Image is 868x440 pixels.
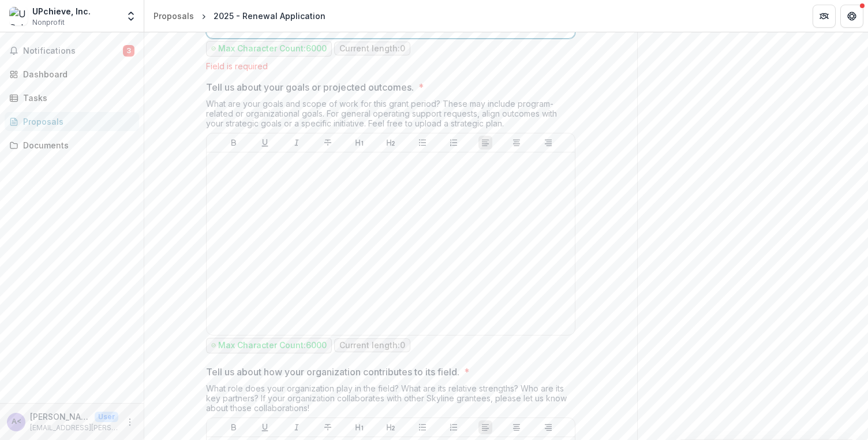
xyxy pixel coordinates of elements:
button: Notifications3 [5,42,139,60]
button: Align Left [478,420,492,434]
div: What are your goals and scope of work for this grant period? These may include program-related or... [206,99,575,133]
span: Notifications [23,46,123,56]
button: Strike [321,420,335,434]
div: Aly Murray <aly.murray@upchieve.org> [12,418,21,426]
p: Current length: 0 [339,44,405,54]
button: Bullet List [416,136,429,150]
div: Field is required [206,61,575,71]
p: Tell us about your goals or projected outcomes. [206,80,414,94]
p: [EMAIL_ADDRESS][PERSON_NAME][DOMAIN_NAME] [30,423,118,433]
div: 2025 - Renewal Application [214,10,325,22]
span: Nonprofit [32,17,65,28]
div: UPchieve, Inc. [32,5,91,17]
p: Current length: 0 [339,341,405,350]
button: Align Right [541,136,555,150]
a: Tasks [5,88,139,107]
img: UPchieve, Inc. [9,7,28,25]
a: Documents [5,136,139,155]
button: Align Right [541,420,555,434]
button: Bold [227,420,241,434]
div: Dashboard [23,68,130,80]
p: User [95,412,118,422]
p: [PERSON_NAME] <[EMAIL_ADDRESS][PERSON_NAME][DOMAIN_NAME]> [30,411,90,423]
button: Italicize [290,420,304,434]
button: Heading 1 [353,136,366,150]
button: Italicize [290,136,304,150]
p: Max Character Count: 6000 [218,341,327,350]
button: Heading 2 [384,136,398,150]
button: Partners [813,5,836,28]
a: Dashboard [5,65,139,84]
button: Heading 1 [353,420,366,434]
a: Proposals [5,112,139,131]
button: Align Center [510,136,523,150]
button: More [123,415,137,429]
a: Proposals [149,8,199,24]
nav: breadcrumb [149,8,330,24]
p: Max Character Count: 6000 [218,44,327,54]
div: Proposals [23,115,130,128]
button: Bold [227,136,241,150]
button: Align Center [510,420,523,434]
button: Strike [321,136,335,150]
button: Bullet List [416,420,429,434]
div: Tasks [23,92,130,104]
button: Align Left [478,136,492,150]
button: Ordered List [447,136,461,150]
span: 3 [123,45,134,57]
button: Ordered List [447,420,461,434]
button: Get Help [840,5,863,28]
button: Underline [258,136,272,150]
button: Open entity switcher [123,5,139,28]
button: Underline [258,420,272,434]
div: What role does your organization play in the field? What are its relative strengths? Who are its ... [206,383,575,417]
div: Documents [23,139,130,151]
div: Proposals [154,10,194,22]
p: Tell us about how your organization contributes to its field. [206,365,459,379]
button: Heading 2 [384,420,398,434]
